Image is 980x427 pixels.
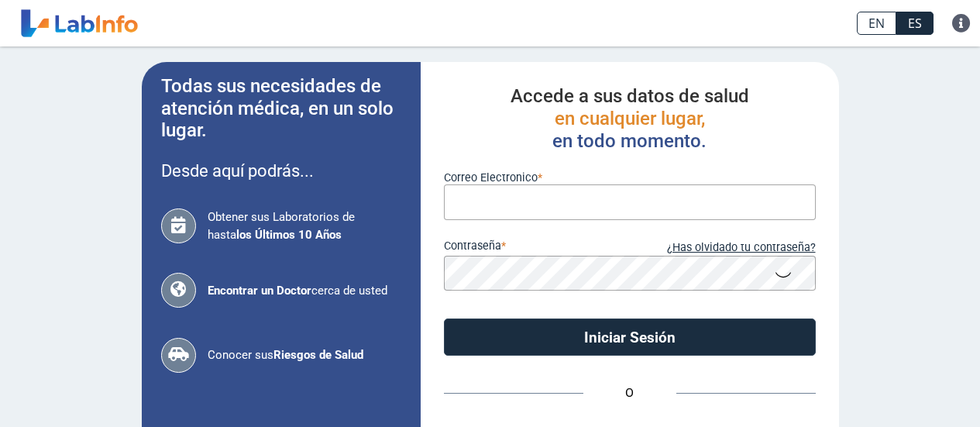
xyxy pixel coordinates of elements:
[896,12,934,35] a: ES
[161,161,401,181] h3: Desde aquí podrás...
[208,346,401,364] span: Conocer sus
[208,282,401,300] span: cerca de usted
[857,12,896,35] a: EN
[511,85,749,107] span: Accede a sus datos de salud
[444,171,816,184] label: Correo Electronico
[161,75,401,142] h2: Todas sus necesidades de atención médica, en un solo lugar.
[208,284,311,298] b: Encontrar un Doctor
[552,130,707,152] span: en todo momento.
[630,239,816,257] a: ¿Has olvidado tu contraseña?
[208,208,401,243] span: Obtener sus Laboratorios de hasta
[444,239,630,257] label: contraseña
[583,384,676,402] span: O
[555,108,705,129] span: en cualquier lugar,
[273,348,363,362] b: Riesgos de Salud
[236,228,342,242] b: los Últimos 10 Años
[444,319,816,356] button: Iniciar Sesión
